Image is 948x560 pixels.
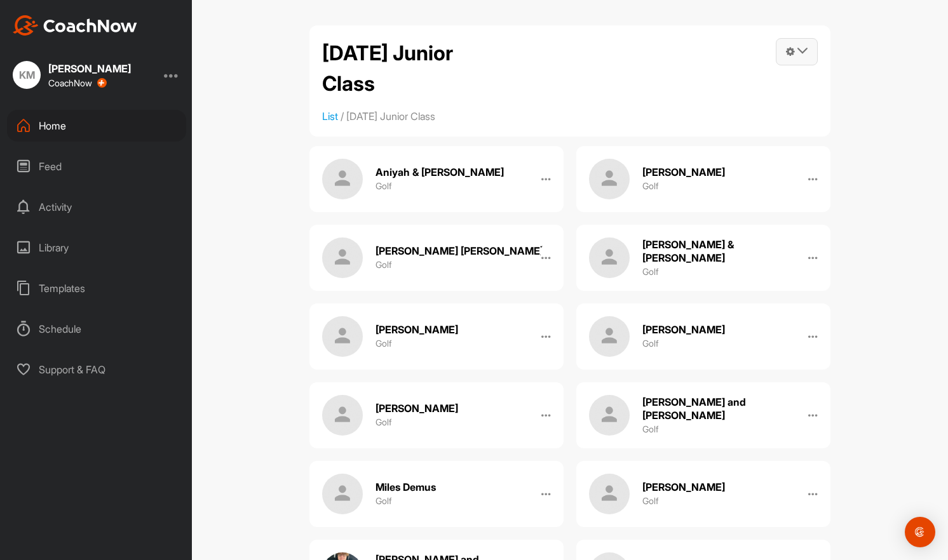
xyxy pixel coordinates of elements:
a: icon[PERSON_NAME]Golf [309,382,564,448]
h2: [PERSON_NAME] [376,323,458,337]
ol: / [322,109,818,124]
div: Schedule [7,313,186,345]
h2: [PERSON_NAME] [376,402,458,415]
h2: [PERSON_NAME] [642,166,725,179]
a: icon[PERSON_NAME] & [PERSON_NAME]Golf [576,225,830,291]
a: icon[PERSON_NAME]Golf [576,146,830,212]
a: icon[PERSON_NAME]Golf [576,303,830,370]
div: Library [7,232,186,263]
a: iconMiles DemusGolf [309,461,564,527]
img: CoachNow [13,15,137,36]
h3: Golf [642,179,658,192]
a: icon[PERSON_NAME] [PERSON_NAME]Golf [309,225,564,291]
img: icon [589,316,630,357]
div: Open Intercom Messenger [905,517,935,547]
h2: [PERSON_NAME] [642,481,725,494]
div: KM [13,61,41,89]
h3: Golf [642,265,658,278]
img: icon [322,159,363,199]
div: Support & FAQ [7,354,186,385]
h3: Golf [376,494,391,507]
img: icon [322,474,363,514]
div: Activity [7,191,186,223]
h2: [PERSON_NAME] and [PERSON_NAME] [642,396,818,422]
div: Home [7,110,186,142]
h2: [PERSON_NAME] [PERSON_NAME] [376,244,543,258]
h2: Aniyah & [PERSON_NAME] [376,166,504,179]
img: icon [322,395,363,436]
h3: Golf [376,337,391,350]
a: icon[PERSON_NAME]Golf [309,303,564,370]
img: icon [589,159,630,199]
div: Templates [7,272,186,304]
h3: Golf [642,337,658,350]
h2: Miles Demus [376,481,436,494]
div: Feed [7,150,186,182]
h2: [DATE] Junior Class [322,38,494,99]
div: [PERSON_NAME] [48,63,131,74]
img: icon [589,395,630,436]
a: iconAniyah & [PERSON_NAME]Golf [309,146,564,212]
img: icon [589,237,630,278]
img: icon [322,316,363,357]
h3: Golf [376,258,391,271]
h3: Golf [642,422,658,436]
h3: Golf [376,415,391,429]
h2: [PERSON_NAME] [642,323,725,337]
h3: Golf [642,494,658,507]
a: icon[PERSON_NAME]Golf [576,461,830,527]
a: icon[PERSON_NAME] and [PERSON_NAME]Golf [576,382,830,448]
li: [DATE] Junior Class [346,109,435,124]
div: CoachNow [48,78,107,88]
img: icon [322,237,363,278]
img: icon [589,474,630,514]
h3: Golf [376,179,391,192]
h2: [PERSON_NAME] & [PERSON_NAME] [642,238,818,265]
a: List [322,110,338,123]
